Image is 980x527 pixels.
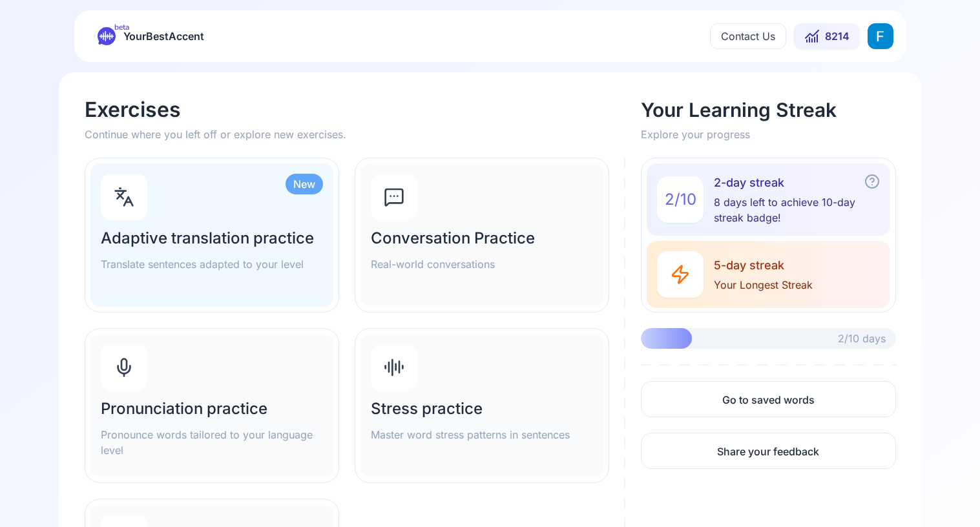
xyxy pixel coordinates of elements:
a: Stress practiceMaster word stress patterns in sentences [355,328,609,483]
span: beta [114,22,129,32]
a: betaYourBestAccent [87,27,214,45]
a: Share your feedback [641,433,895,469]
span: 8 days left to achieve 10-day streak badge! [714,194,879,225]
h1: Exercises [85,98,626,121]
p: Master word stress patterns in sentences [371,427,593,442]
p: Continue where you left off or explore new exercises. [85,127,626,142]
h2: Pronunciation practice [101,398,323,419]
p: Translate sentences adapted to your level [101,256,323,272]
a: Go to saved words [641,381,895,417]
a: Conversation PracticeReal-world conversations [355,158,609,313]
h2: Stress practice [371,398,593,419]
a: NewAdaptive translation practiceTranslate sentences adapted to your level [85,158,339,313]
span: 2-day streak [714,174,879,192]
button: Contact Us [710,23,786,49]
span: 2 / 10 [665,189,696,210]
h2: Adaptive translation practice [101,228,323,249]
div: New [286,174,323,194]
p: Real-world conversations [371,256,593,272]
h2: Your Learning Streak [641,98,895,121]
h2: Conversation Practice [371,228,593,249]
span: 2/10 days [838,331,886,346]
p: Pronounce words tailored to your language level [101,427,323,458]
img: FB [868,23,893,49]
a: Pronunciation practicePronounce words tailored to your language level [85,328,339,483]
span: YourBestAccent [123,27,204,45]
span: 5-day streak [714,256,813,274]
span: 8214 [825,28,850,44]
span: Your Longest Streak [714,277,813,293]
button: 8214 [794,23,860,49]
p: Explore your progress [641,127,895,142]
